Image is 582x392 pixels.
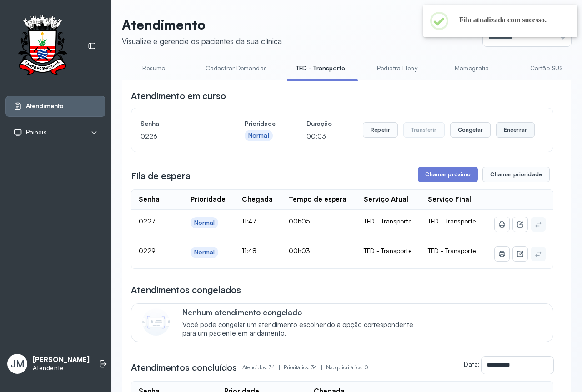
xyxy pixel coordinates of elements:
button: Chamar prioridade [482,167,550,182]
p: Não prioritários: 0 [326,361,368,374]
a: Cartão SUS [514,61,578,76]
span: 11:47 [242,217,256,225]
a: Mamografia [440,61,503,76]
a: Resumo [122,61,186,76]
div: Tempo de espera [289,195,346,204]
a: Atendimento [13,102,98,111]
p: Prioritários: 34 [284,361,326,374]
div: TFD - Transporte [364,247,414,255]
span: Atendimento [26,102,64,110]
h3: Atendimentos congelados [131,283,241,296]
span: Painéis [26,129,47,136]
p: 0226 [140,130,214,143]
h3: Fila de espera [131,169,191,182]
div: Normal [194,248,215,256]
div: Normal [248,132,269,139]
button: Repetir [363,122,398,138]
button: Transferir [403,122,445,138]
a: Pediatra Eleny [365,61,429,76]
span: 0229 [139,247,156,254]
h4: Prioridade [245,117,276,130]
img: Logotipo do estabelecimento [10,15,75,78]
div: Senha [139,195,160,204]
p: Nenhum atendimento congelado [182,308,423,317]
button: Congelar [450,122,491,138]
span: TFD - Transporte [428,217,476,225]
h3: Atendimentos concluídos [131,361,237,374]
img: Imagem de CalloutCard [142,308,170,336]
p: Atendente [33,364,90,372]
div: Normal [194,219,215,227]
span: | [321,364,322,371]
h4: Duração [306,117,332,130]
span: 00h05 [289,217,310,225]
span: TFD - Transporte [428,247,476,254]
div: Chegada [242,195,273,204]
div: Serviço Atual [364,195,408,204]
h2: Fila atualizada com sucesso. [459,15,563,25]
p: 00:03 [306,130,332,143]
label: Data: [464,360,480,368]
div: Serviço Final [428,195,471,204]
a: TFD - Transporte [287,61,355,76]
h4: Senha [140,117,214,130]
div: Visualize e gerencie os pacientes da sua clínica [122,36,282,46]
span: 11:48 [242,247,256,254]
button: Encerrar [496,122,535,138]
p: Atendimento [122,16,282,33]
span: Você pode congelar um atendimento escolhendo a opção correspondente para um paciente em andamento. [182,321,423,338]
span: 00h03 [289,247,310,254]
h3: Atendimento em curso [131,89,226,102]
a: Cadastrar Demandas [196,61,276,76]
span: | [279,364,280,371]
span: 0227 [139,217,156,225]
div: TFD - Transporte [364,217,414,225]
p: [PERSON_NAME] [33,356,90,364]
div: Prioridade [191,195,226,204]
button: Chamar próximo [418,167,478,182]
p: Atendidos: 34 [242,361,284,374]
